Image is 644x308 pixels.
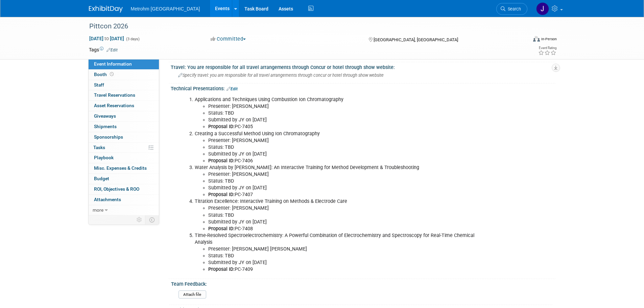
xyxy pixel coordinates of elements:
a: ROI, Objectives & ROO [89,184,159,194]
span: Booth not reserved yet [109,72,115,77]
li: Status: TBD [208,178,477,185]
span: Staff [94,82,104,88]
li: PC-7407 [208,191,477,198]
span: Attachments [94,197,121,202]
span: Budget [94,176,109,181]
td: Tags [89,46,118,53]
li: Status: TBD [208,144,477,151]
span: Booth [94,72,115,77]
a: Shipments [89,122,159,132]
a: Staff [89,80,159,90]
div: Technical Presentations: [171,84,555,92]
b: Proposal ID: [208,192,235,197]
li: PC-7406 [208,158,477,164]
div: Pittcon 2026 [87,20,517,32]
li: Status: TBD [208,253,477,259]
li: PC-7409 [208,266,477,273]
li: Submitted by JY on [DATE] [208,259,477,266]
span: Specify travel: you are responsible for all travel arrangements through concur or hotel through s... [178,73,384,78]
button: Committed [208,35,248,43]
a: more [89,205,159,215]
li: Creating a Successful Method Using Ion Chromatography [195,131,477,164]
div: Travel: You are responsible for all travel arrangements through Concur or hotel through show webs... [171,62,555,71]
span: Giveaways [94,113,116,119]
b: Proposal ID: [208,158,235,164]
span: Shipments [94,124,117,129]
a: Misc. Expenses & Credits [89,163,159,173]
span: [GEOGRAPHIC_DATA], [GEOGRAPHIC_DATA] [374,37,458,42]
li: PC-7405 [208,123,477,130]
a: Playbook [89,153,159,163]
a: Asset Reservations [89,101,159,111]
a: Travel Reservations [89,90,159,100]
a: Budget [89,174,159,184]
td: Toggle Event Tabs [145,215,159,224]
li: Status: TBD [208,110,477,117]
div: Event Format [487,35,557,45]
b: Proposal ID: [208,124,235,129]
span: Search [505,6,521,11]
li: Status: TBD [208,212,477,219]
span: Travel Reservations [94,92,135,98]
a: Edit [226,87,238,91]
li: Submitted by JY on [DATE] [208,219,477,226]
span: Sponsorships [94,134,123,140]
span: more [93,207,103,213]
span: ROI, Objectives & ROO [94,186,139,192]
span: to [103,36,110,41]
span: Event Information [94,61,132,67]
span: Tasks [93,145,105,150]
div: Event Rating [538,46,556,50]
li: Presenter: [PERSON_NAME] [208,137,477,144]
li: Presenter: [PERSON_NAME] [208,205,477,212]
a: Giveaways [89,111,159,121]
li: Submitted by JY on [DATE] [208,185,477,191]
span: Metrohm [GEOGRAPHIC_DATA] [131,6,200,11]
img: Format-Inperson.png [533,36,540,42]
div: Team Feedback: [171,279,552,287]
a: Search [496,3,527,15]
li: Time-Resolved Spectroelectrochemistry: A Powerful Combination of Electrochemistry and Spectroscop... [195,232,477,273]
span: Misc. Expenses & Credits [94,165,147,171]
li: Applications and Techniques Using Combustion Ion Chromatography [195,96,477,130]
a: Event Information [89,59,159,69]
a: Booth [89,70,159,80]
span: Playbook [94,155,114,160]
li: Water Analysis by [PERSON_NAME]: An Interactive Training for Method Development & Troubleshooting [195,164,477,198]
a: Tasks [89,143,159,153]
a: Edit [106,48,118,52]
li: Submitted by JY on [DATE] [208,117,477,123]
span: [DATE] [DATE] [89,35,124,42]
b: Proposal ID: [208,266,235,272]
a: Sponsorships [89,132,159,142]
li: Presenter: [PERSON_NAME] [208,171,477,178]
a: Attachments [89,195,159,205]
div: In-Person [541,37,557,42]
li: Titration Excellence: Interactive Training on Methods & Electrode Care [195,198,477,232]
td: Personalize Event Tab Strip [134,215,145,224]
b: Proposal ID: [208,226,235,232]
li: Presenter: [PERSON_NAME] [208,103,477,110]
li: PC-7408 [208,226,477,232]
img: ExhibitDay [89,6,123,13]
li: Submitted by JY on [DATE] [208,151,477,158]
img: Joanne Yam [536,2,549,15]
span: (3 days) [125,37,140,41]
span: Asset Reservations [94,103,134,108]
li: Presenter: [PERSON_NAME] [PERSON_NAME] [208,246,477,253]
